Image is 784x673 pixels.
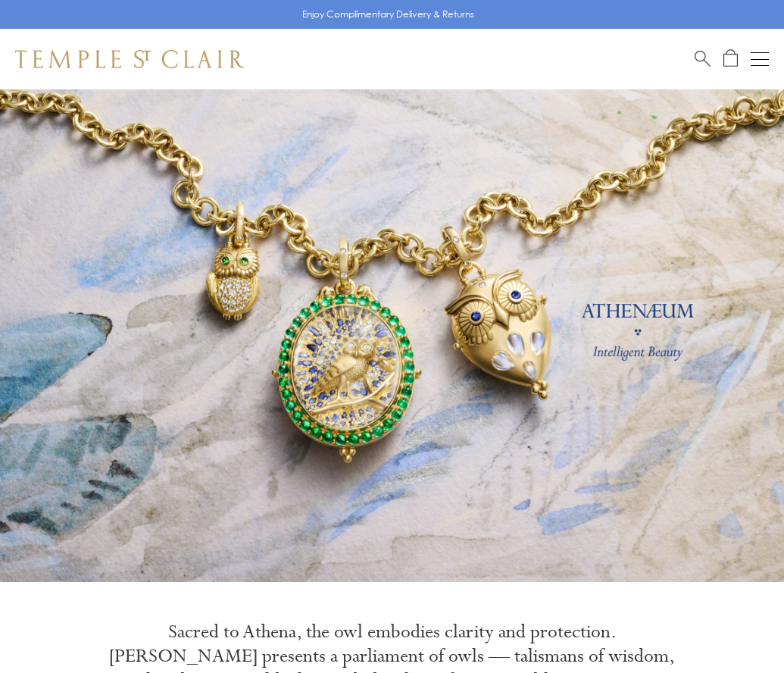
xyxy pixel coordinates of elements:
button: Open navigation [751,50,769,68]
a: Search [695,49,711,68]
p: Enjoy Complimentary Delivery & Returns [302,7,474,22]
a: Open Shopping Bag [723,49,738,68]
img: Temple St. Clair [15,50,244,68]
